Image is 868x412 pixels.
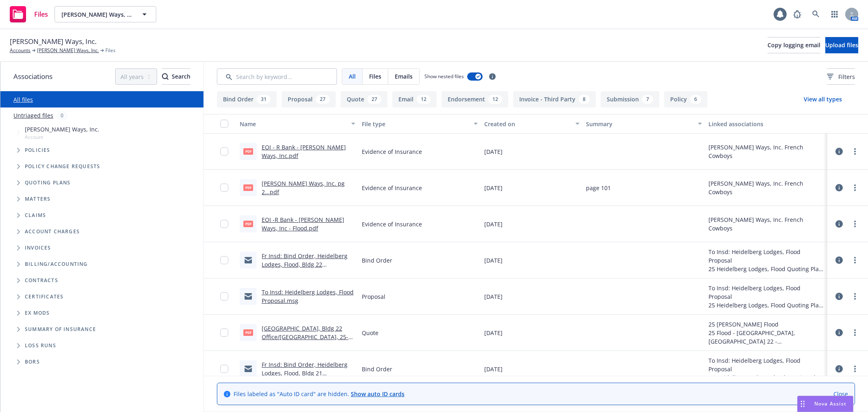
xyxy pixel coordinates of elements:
div: 25 [PERSON_NAME] Flood [708,320,824,329]
span: [PERSON_NAME] Ways, Inc. [61,10,132,19]
span: Claims [25,213,46,218]
svg: Search [162,73,168,80]
span: [PERSON_NAME] Ways, Inc. [10,36,96,47]
div: [PERSON_NAME] Ways, Inc. French Cowboys [708,179,824,196]
a: To Insd: Heidelberg Lodges, Flood Proposal.msg [262,288,354,305]
span: pdf [243,148,253,154]
span: Account [25,134,99,140]
a: more [850,328,860,337]
a: EOI - R Bank - [PERSON_NAME] Ways, Inc.pdf [262,143,346,160]
div: [PERSON_NAME] Ways, Inc. French Cowboys [708,143,824,160]
span: Evidence of Insurance [362,184,422,192]
button: Linked associations [705,114,827,134]
span: [DATE] [484,184,503,192]
div: 0 [57,111,68,120]
span: Loss Runs [25,343,56,348]
span: pdf [243,184,253,191]
span: page 101 [586,184,611,192]
span: Policies [25,148,50,153]
div: 12 [488,95,502,104]
div: To Insd: Heidelberg Lodges, Flood Proposal [708,284,824,301]
a: more [850,255,860,265]
span: All [349,72,356,81]
div: Linked associations [708,120,824,128]
span: Nova Assist [814,400,846,407]
span: Matters [25,197,50,202]
a: EOI -R Bank - [PERSON_NAME] Ways, Inc - Flood.pdf [262,216,344,232]
div: Created on [484,120,571,128]
a: Fr Insd: Bind Order, Heidelberg Lodges, Flood, Bldg 22 Office/[GEOGRAPHIC_DATA]msg [262,252,348,277]
input: Toggle Row Selected [220,329,228,337]
span: Quote [362,329,378,337]
span: Bind Order [362,365,392,373]
a: more [850,147,860,156]
div: 27 [367,95,381,104]
button: Bind Order [217,91,277,107]
a: Close [833,390,848,398]
span: Policy change requests [25,164,100,169]
div: 27 [316,95,330,104]
a: Switch app [826,6,843,22]
span: Proposal [362,292,385,301]
a: Untriaged files [13,111,53,120]
span: Contracts [25,278,58,283]
a: more [850,219,860,229]
a: more [850,291,860,301]
div: To Insd: Heidelberg Lodges, Flood Proposal [708,356,824,373]
span: pdf [243,329,253,335]
button: View all types [791,91,855,107]
div: 25 Heidelberg Lodges, Flood Quoting Plan ([DATE]) [708,265,824,273]
span: [PERSON_NAME] Ways, Inc. [25,125,99,134]
span: Certificates [25,294,63,299]
div: 8 [579,95,590,104]
span: Files [34,11,48,18]
span: [DATE] [484,292,503,301]
a: [PERSON_NAME] Ways, Inc. [37,47,99,54]
a: [PERSON_NAME] Ways, Inc. pg 2...pdf [262,180,345,196]
div: 12 [417,95,431,104]
span: [DATE] [484,329,503,337]
span: Invoices [25,245,51,250]
span: BORs [25,359,40,364]
span: Filters [838,72,855,81]
div: File type [362,120,468,128]
input: Toggle Row Selected [220,256,228,264]
a: Report a Bug [789,6,805,22]
button: Upload files [825,37,858,53]
input: Toggle Row Selected [220,184,228,192]
a: more [850,183,860,193]
button: Quote [341,91,387,107]
span: Upload files [825,41,858,49]
button: Submission [601,91,659,107]
a: Accounts [10,47,31,54]
input: Toggle Row Selected [220,147,228,156]
button: SearchSearch [162,68,190,85]
span: Summary of insurance [25,327,96,332]
div: 6 [690,95,701,104]
div: Summary [586,120,693,128]
span: Copy logging email [767,41,820,49]
span: Bind Order [362,256,392,265]
div: 7 [642,95,653,104]
span: Emails [395,72,413,81]
input: Toggle Row Selected [220,365,228,373]
input: Toggle Row Selected [220,220,228,228]
span: Ex Mods [25,311,50,316]
span: Quoting plans [25,180,71,185]
button: Created on [481,114,583,134]
span: [DATE] [484,365,503,373]
span: Show nested files [424,73,464,80]
span: Billing/Accounting [25,262,88,267]
span: Files [369,72,381,81]
button: [PERSON_NAME] Ways, Inc. [55,6,156,22]
span: Evidence of Insurance [362,147,422,156]
button: Copy logging email [767,37,820,53]
div: 25 Flood - [GEOGRAPHIC_DATA], [GEOGRAPHIC_DATA] 22 - Office/[GEOGRAPHIC_DATA] [708,329,824,346]
button: Nova Assist [797,396,853,412]
span: pdf [243,221,253,227]
button: Summary [583,114,705,134]
input: Toggle Row Selected [220,292,228,300]
span: Files [105,47,116,54]
span: Associations [13,71,52,82]
a: Fr Insd: Bind Order, Heidelberg Lodges, Flood, Bldg 21 Workshop.msg [262,361,348,386]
